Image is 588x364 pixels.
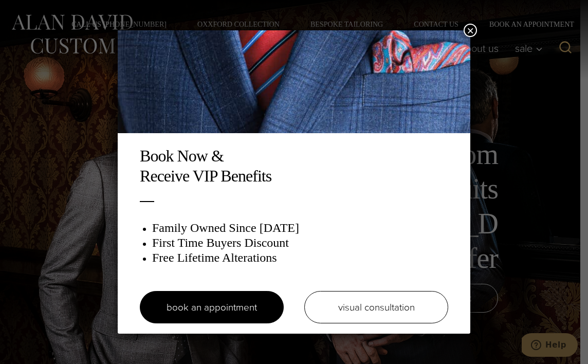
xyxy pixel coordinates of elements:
a: book an appointment [140,291,284,323]
h3: Free Lifetime Alterations [152,250,448,265]
span: Help [24,7,45,16]
h3: First Time Buyers Discount [152,235,448,250]
h2: Book Now & Receive VIP Benefits [140,146,448,186]
a: visual consultation [304,291,448,323]
button: Close [464,24,477,37]
h3: Family Owned Since [DATE] [152,221,448,235]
